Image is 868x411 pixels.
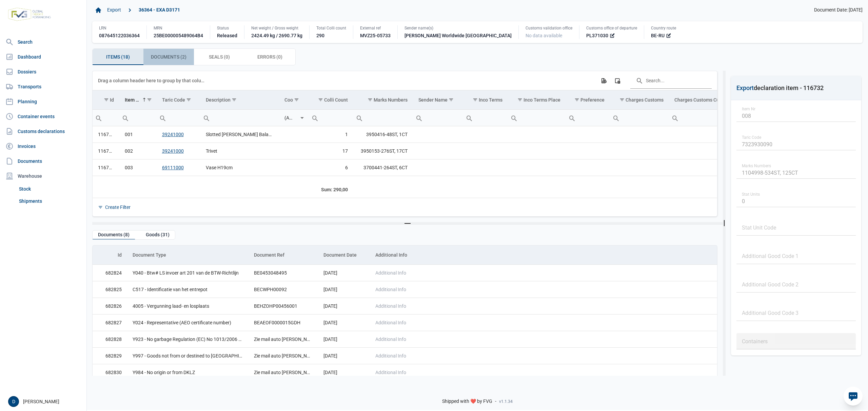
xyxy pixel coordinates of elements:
a: 39241000 [162,132,184,137]
td: Column Coo [279,90,309,110]
div: Search box [413,110,425,126]
div: MVZ25-05733 [360,32,391,39]
span: Documents (2) [151,53,186,61]
div: Create Filter [105,204,131,210]
span: - [495,398,496,405]
a: Invoices [3,139,84,153]
td: Trivet [200,143,279,159]
div: Inco Terms Place [524,97,560,103]
div: Inco Terms [479,97,502,103]
span: Additional Info [375,287,406,292]
td: Oval baking dish large [200,176,279,192]
input: Search in the data grid [630,72,712,89]
a: Container events [3,110,84,123]
div: Total Colli count [316,25,346,31]
td: 001 [119,126,156,143]
span: v1.1.34 [499,399,513,404]
div: Document Type [133,252,166,258]
div: Split bar [92,222,723,225]
div: 2424.49 kg / 2690.77 kg [251,32,302,39]
input: Filter cell [119,110,156,126]
a: Customs declarations [3,125,84,138]
button: D [8,396,19,407]
td: Filter cell [157,109,201,126]
input: Filter cell [93,110,119,126]
input: Filter cell [200,110,279,126]
div: Search box [200,110,213,126]
td: Column Id [93,90,119,110]
span: Show filter options for column 'Sender Name' [449,97,454,102]
td: Filter cell [508,109,566,126]
div: Export all data to Excel [597,74,610,87]
div: Charges Customs [626,97,664,103]
td: Filter cell [610,109,669,126]
div: Warehouse [3,169,84,183]
img: FVG - Global freight forwarding [5,5,54,24]
span: BECWPH00092 [254,287,287,292]
input: Filter cell [669,110,748,126]
div: Search box [353,110,366,126]
a: Documents [3,154,84,168]
div: 087645122036364 [99,32,140,39]
td: Filter cell [669,109,748,126]
a: Dossiers [3,65,84,79]
div: Document Ref [254,252,284,258]
a: Shipments [16,195,84,207]
input: Filter cell [413,110,463,126]
td: 1 [309,126,353,143]
span: BEHZOHP00456001 [254,303,297,309]
span: No data available [526,33,562,38]
td: Column Sender Name [413,90,463,110]
div: declaration item - 116732 [736,83,824,93]
td: Slotted [PERSON_NAME] Balance (Nylon) [200,126,279,143]
td: Column Inco Terms Place [508,90,566,110]
div: Search box [566,110,578,126]
span: Zie mail auto [PERSON_NAME] [254,337,318,342]
td: 682824 [93,265,127,281]
span: BE0453048495 [254,270,287,276]
td: 19 [309,176,353,192]
td: Column Item Nr [119,90,156,110]
span: Additional Info [375,353,406,359]
div: Sender name(s) [405,25,512,31]
input: Filter cell [610,110,669,126]
td: Column Description [200,90,279,110]
span: Additional Info [375,370,406,375]
span: Export [736,84,754,91]
div: Id [118,252,122,258]
td: 3950153-276ST, 17CT [353,143,413,159]
input: Filter cell [279,110,298,126]
div: Coo [284,97,293,103]
div: Column Chooser [611,74,624,87]
span: Show filter options for column 'Marks Numbers' [368,97,373,102]
span: BEAEOF0000015GDH [254,320,300,325]
td: Y024 - Representative (AEO certificate number) [127,315,249,331]
div: LRN [99,25,140,31]
span: Show filter options for column 'Colli Count' [318,97,323,102]
div: Id [110,97,114,103]
div: Colli Count [324,97,348,103]
a: 39241000 [162,148,184,154]
span: Shipped with ❤️ by FVG [442,398,492,405]
a: Dashboard [3,50,84,64]
td: Y040 - Btw# LS invoer art 201 van de BTW-Richtlijn [127,265,249,281]
span: [DATE] [323,353,337,359]
td: Y984 - No origin or from DKLZ [127,364,249,381]
td: 3950416-48ST, 1CT [353,126,413,143]
div: Split bar [723,71,726,376]
td: Filter cell [119,109,156,126]
td: Column Document Date [318,245,370,265]
div: Search box [610,110,622,126]
td: C517 - Identificatie van het entrepot [127,281,249,298]
td: Filter cell [93,109,119,126]
td: Filter cell [413,109,463,126]
div: MRN [154,25,203,31]
a: Stock [16,183,84,195]
td: 003 [119,159,156,176]
a: Search [3,35,84,49]
span: Zie mail auto [PERSON_NAME] [254,370,318,375]
div: Customs validation office [526,25,572,31]
div: Customs office of departure [586,25,637,31]
td: 682826 [93,298,127,315]
div: Goods (31) [140,231,175,240]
